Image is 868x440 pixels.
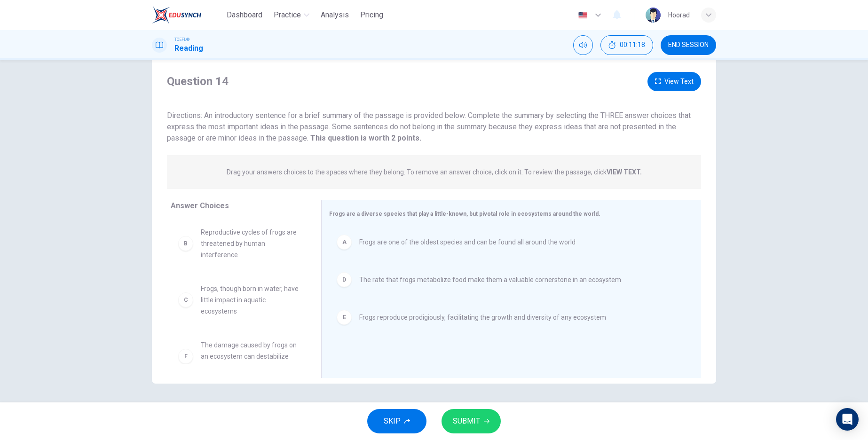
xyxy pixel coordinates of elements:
span: SUBMIT [453,415,480,428]
div: AFrogs are one of the oldest species and can be found all around the world [329,227,686,257]
span: Frogs reproduce prodigiously, facilitating the growth and diversity of any ecosystem [359,312,606,323]
button: SUBMIT [442,409,501,433]
div: DThe rate that frogs metabolize food make them a valuable cornerstone in an ecosystem [329,265,686,295]
span: END SESSION [668,41,709,49]
button: Pricing [356,7,387,24]
h4: Question 14 [167,74,229,89]
div: E [337,310,352,325]
button: 00:11:18 [600,35,653,55]
div: B [178,236,193,251]
span: SKIP [384,415,401,428]
div: FThe damage caused by frogs on an ecosystem can destabilize other species [171,332,306,381]
strong: This question is worth 2 points. [308,134,421,142]
h1: Reading [174,43,203,54]
img: EduSynch logo [152,6,201,24]
div: D [337,272,352,287]
span: Analysis [321,9,349,21]
img: en [577,12,589,19]
div: A [337,235,352,250]
div: Mute [573,35,593,55]
strong: VIEW TEXT. [607,168,642,176]
span: Frogs are one of the oldest species and can be found all around the world [359,236,576,248]
button: Practice [270,7,313,24]
img: Profile picture [646,8,661,23]
div: Hide [600,35,653,55]
button: Dashboard [223,7,266,24]
p: Drag your answers choices to the spaces where they belong. To remove an answer choice, click on i... [227,168,642,176]
button: SKIP [367,409,426,433]
button: END SESSION [661,35,716,55]
button: View Text [647,72,701,91]
span: Directions: An introductory sentence for a brief summary of the passage is provided below. Comple... [167,111,691,142]
div: BReproductive cycles of frogs are threatened by human interference [171,219,306,268]
span: The rate that frogs metabolize food make them a valuable cornerstone in an ecosystem [359,274,621,285]
div: Hoorad [668,9,690,21]
span: Dashboard [227,9,262,21]
span: The damage caused by frogs on an ecosystem can destabilize other species [201,339,299,373]
div: EFrogs reproduce prodigiously, facilitating the growth and diversity of any ecosystem [329,302,686,332]
span: Answer Choices [171,201,229,210]
div: C [178,292,193,307]
div: Open Intercom Messenger [836,408,859,431]
span: Practice [274,9,301,21]
span: Frogs are a diverse species that play a little-known, but pivotal role in ecosystems around the w... [329,211,600,217]
a: EduSynch logo [152,6,223,24]
span: 00:11:18 [620,41,645,49]
span: Reproductive cycles of frogs are threatened by human interference [201,227,299,260]
span: TOEFL® [174,36,189,43]
span: Pricing [360,9,383,21]
span: Frogs, though born in water, have little impact in aquatic ecosystems [201,283,299,317]
button: Analysis [317,7,353,24]
div: CFrogs, though born in water, have little impact in aquatic ecosystems [171,275,306,324]
div: F [178,349,193,364]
